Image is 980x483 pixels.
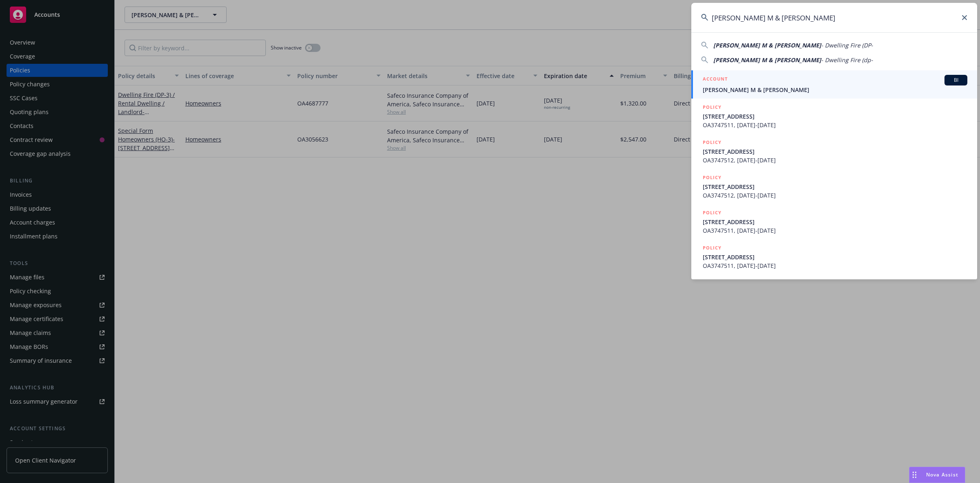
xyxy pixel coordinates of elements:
span: [STREET_ADDRESS] [703,112,967,121]
a: POLICY[STREET_ADDRESS]OA3747511, [DATE]-[DATE] [691,239,977,274]
h5: POLICY [703,209,722,217]
a: ACCOUNTBI[PERSON_NAME] M & [PERSON_NAME] [691,70,977,99]
input: Search... [691,3,977,32]
a: POLICY[STREET_ADDRESS]OA3747512, [DATE]-[DATE] [691,169,977,204]
h5: ACCOUNT [703,75,728,85]
span: [STREET_ADDRESS] [703,253,967,261]
span: OA3747512, [DATE]-[DATE] [703,156,967,164]
span: Nova Assist [926,471,958,478]
span: - Dwelling Fire (DP- [821,41,873,49]
span: [PERSON_NAME] M & [PERSON_NAME] [703,85,967,94]
span: OA3747512, [DATE]-[DATE] [703,191,967,200]
span: BI [948,76,964,84]
span: - Dwelling Fire (dp- [821,56,873,64]
a: POLICY[STREET_ADDRESS]OA3747511, [DATE]-[DATE] [691,99,977,134]
h5: POLICY [703,138,722,146]
button: Nova Assist [909,467,965,483]
div: Drag to move [909,467,920,483]
h5: POLICY [703,244,722,252]
span: [PERSON_NAME] M & [PERSON_NAME] [713,41,821,49]
span: [STREET_ADDRESS] [703,182,967,191]
span: [STREET_ADDRESS] [703,218,967,226]
span: OA3747511, [DATE]-[DATE] [703,261,967,270]
span: OA3747511, [DATE]-[DATE] [703,226,967,235]
h5: POLICY [703,173,722,182]
h5: POLICY [703,103,722,111]
span: [STREET_ADDRESS] [703,147,967,156]
a: POLICY[STREET_ADDRESS]OA3747511, [DATE]-[DATE] [691,204,977,239]
span: [PERSON_NAME] M & [PERSON_NAME] [713,56,821,64]
span: OA3747511, [DATE]-[DATE] [703,121,967,129]
a: POLICY[STREET_ADDRESS]OA3747512, [DATE]-[DATE] [691,134,977,169]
